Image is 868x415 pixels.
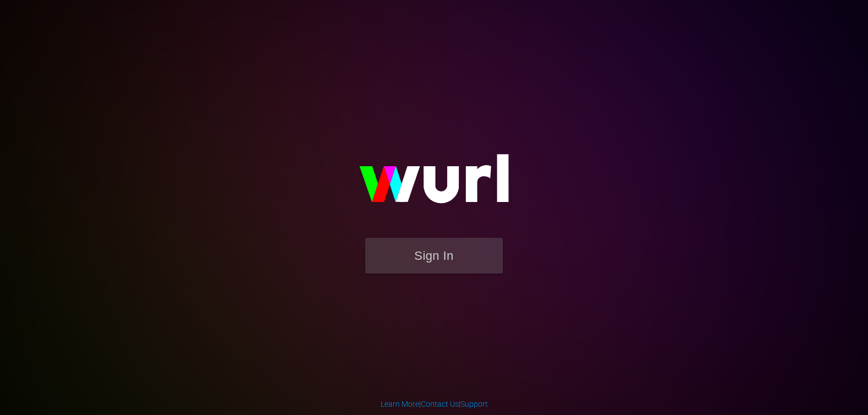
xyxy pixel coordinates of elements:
[421,400,459,408] a: Contact Us
[365,238,503,274] button: Sign In
[324,130,544,237] img: wurl-logo-on-black-223613ac3d8ba8fe6dc639794a292ebdb59501304c7dfd60c99c58986ef67473.svg
[381,400,419,408] a: Learn More
[460,400,488,408] a: Support
[381,398,488,409] div: | |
